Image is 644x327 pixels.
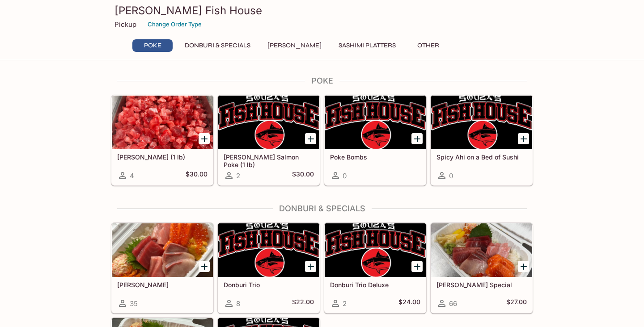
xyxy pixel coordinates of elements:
[111,204,533,214] h4: Donburi & Specials
[324,95,426,185] a: Poke Bombs0
[436,153,527,161] h5: Spicy Ahi on a Bed of Sushi
[431,223,532,277] div: Souza Special
[330,153,420,161] h5: Poke Bombs
[236,172,240,180] span: 2
[398,298,420,309] h5: $24.00
[449,172,453,180] span: 0
[218,223,319,277] div: Donburi Trio
[114,4,530,17] h3: [PERSON_NAME] Fish House
[199,261,210,272] button: Add Sashimi Donburis
[343,172,347,180] span: 0
[111,95,213,185] a: [PERSON_NAME] (1 lb)4$30.00
[324,223,426,313] a: Donburi Trio Deluxe2$24.00
[411,261,423,272] button: Add Donburi Trio Deluxe
[112,96,213,149] div: Ahi Poke (1 lb)
[111,223,213,313] a: [PERSON_NAME]35
[431,223,533,313] a: [PERSON_NAME] Special66$27.00
[263,39,326,52] button: [PERSON_NAME]
[431,96,532,149] div: Spicy Ahi on a Bed of Sushi
[408,39,448,52] button: Other
[218,95,320,185] a: [PERSON_NAME] Salmon Poke (1 lb)2$30.00
[325,223,426,277] div: Donburi Trio Deluxe
[218,223,320,313] a: Donburi Trio8$22.00
[218,96,319,149] div: Ora King Salmon Poke (1 lb)
[130,172,134,180] span: 4
[305,261,316,272] button: Add Donburi Trio
[224,153,314,168] h5: [PERSON_NAME] Salmon Poke (1 lb)
[199,133,210,144] button: Add Ahi Poke (1 lb)
[411,133,423,144] button: Add Poke Bombs
[334,39,401,52] button: Sashimi Platters
[117,153,208,161] h5: [PERSON_NAME] (1 lb)
[330,281,420,289] h5: Donburi Trio Deluxe
[449,299,457,308] span: 66
[343,299,347,308] span: 2
[431,95,533,185] a: Spicy Ahi on a Bed of Sushi0
[132,39,173,52] button: Poke
[112,223,213,277] div: Sashimi Donburis
[236,299,240,308] span: 8
[114,20,136,29] p: Pickup
[186,170,208,181] h5: $30.00
[224,281,314,289] h5: Donburi Trio
[292,298,314,309] h5: $22.00
[305,133,316,144] button: Add Ora King Salmon Poke (1 lb)
[117,281,208,289] h5: [PERSON_NAME]
[111,76,533,86] h4: Poke
[144,17,206,31] button: Change Order Type
[130,299,138,308] span: 35
[518,133,529,144] button: Add Spicy Ahi on a Bed of Sushi
[436,281,527,289] h5: [PERSON_NAME] Special
[506,298,527,309] h5: $27.00
[180,39,255,52] button: Donburi & Specials
[518,261,529,272] button: Add Souza Special
[325,96,426,149] div: Poke Bombs
[292,170,314,181] h5: $30.00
